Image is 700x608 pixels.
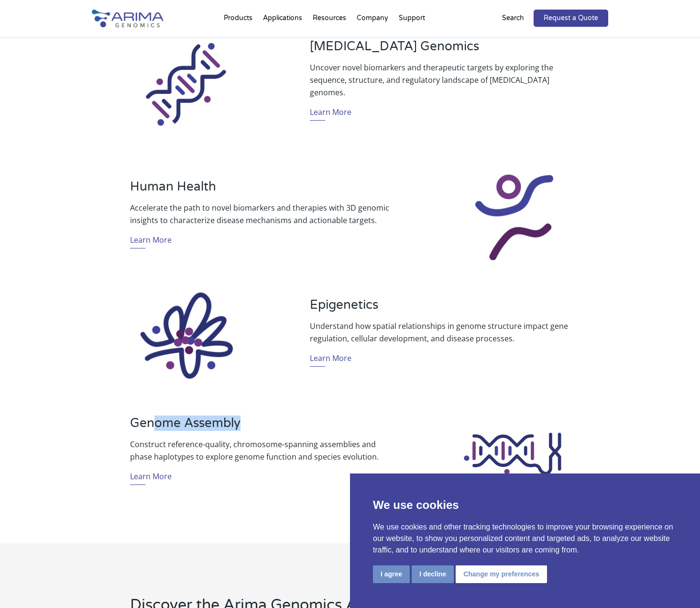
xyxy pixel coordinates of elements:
[502,12,524,24] p: Search
[457,425,570,483] img: Genome Assembly_Icon_Arima Genomics
[310,297,570,320] h3: Epigenetics
[130,202,390,226] p: Accelerate the path to novel biomarkers and therapies with 3D genomic insights to characterize di...
[130,438,390,463] p: Construct reference-quality, chromosome-spanning assemblies and phase haplotypes to explore genom...
[373,521,677,556] p: We use cookies and other tracking technologies to improve your browsing experience on our website...
[456,565,547,583] button: Change my preferences
[373,496,677,514] p: We use cookies
[130,416,390,438] h3: Genome Assembly
[92,10,164,27] img: Arima-Genomics-logo
[130,470,172,485] a: Learn More
[130,281,243,390] img: Epigenetics_Icon_Arima Genomics
[373,565,410,583] button: I agree
[534,10,608,27] a: Request a Quote
[130,179,390,202] h3: Human Health
[130,26,243,140] img: Sequencing_Icon_Arima Genomics
[412,565,454,583] button: I decline
[310,39,570,61] h3: [MEDICAL_DATA] Genomics
[310,61,570,99] p: Uncover novel biomarkers and therapeutic targets by exploring the sequence, structure, and regula...
[130,234,172,248] a: Learn More
[310,106,351,121] a: Learn More
[310,320,570,345] p: Understand how spatial relationships in genome structure impact gene regulation, cellular develop...
[310,352,351,367] a: Learn More
[457,166,570,269] img: Human Health_Icon_Arima Genomics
